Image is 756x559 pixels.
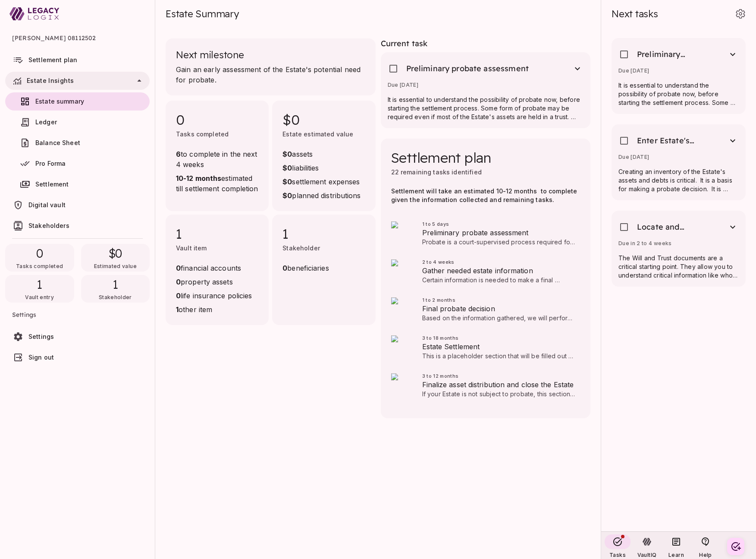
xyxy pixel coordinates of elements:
[28,201,66,208] span: Digital vault
[618,240,672,246] span: Due in 2 to 4 weeks
[282,244,320,252] span: Stakeholder
[381,291,591,328] div: section-img1 to 2 monthsFinal probate decisionBased on the information gathered, we will perform ...
[422,352,574,385] span: This is a placeholder section that will be filled out after the estate's assets and debts have be...
[5,348,150,366] a: Sign out
[5,113,150,131] a: Ledger
[5,92,150,111] a: Estate summary
[176,64,365,85] span: Gain an early assessment of the Estate's potential need for probate.
[422,379,577,390] span: Finalize asset distribution and close the Estate
[81,275,150,303] div: 1Stakeholder
[28,333,54,340] span: Settings
[282,130,353,138] span: Estate estimated value
[5,72,150,90] div: Estate Insights
[5,328,150,346] a: Settings
[282,164,292,172] strong: $0
[176,149,258,170] span: to complete in the next 4 weeks
[176,277,252,287] span: property assets
[12,304,143,325] span: Settings
[282,177,292,186] strong: $0
[282,264,287,272] strong: 0
[5,196,150,214] a: Digital vault
[113,277,118,292] span: 1
[668,552,684,558] span: Learn
[5,134,150,152] a: Balance Sheet
[637,552,656,558] span: VaultIQ
[282,150,292,158] strong: $0
[176,111,258,128] span: 0
[381,215,591,253] div: section-img1 to 5 daysPreliminary probate assessmentProbate is a court-supervised process require...
[28,222,69,229] span: Stakeholders
[5,175,150,193] a: Settlement
[381,328,591,366] div: section-img3 to 18 monthsEstate SettlementThis is a placeholder section that will be filled out a...
[5,244,74,272] div: 0Tasks completed
[422,259,455,265] span: 2 to 4 weeks
[176,263,252,273] span: financial accounts
[272,101,375,211] div: $0Estate estimated value$0assets$0liabilities$0settlement expenses$0planned distributions
[176,291,252,301] span: life insurance policies
[5,51,150,69] a: Settlement plan
[422,335,459,341] span: 3 to 18 months
[5,217,150,235] a: Stakeholders
[81,244,150,272] div: $0Estimated value
[176,150,181,158] strong: 6
[166,215,269,325] div: 1Vault item0financial accounts0property assets0life insurance policies1other item
[5,275,74,303] div: 1Vault entry
[612,38,746,114] div: Preliminary probate assessmentDue [DATE]It is essential to understand the possibility of probate ...
[282,191,292,200] strong: $0
[99,294,132,300] span: Stakeholder
[618,254,739,280] p: The Will and Trust documents are a critical starting point. They allow you to understand critical...
[37,277,42,292] span: 1
[388,82,419,88] span: Due [DATE]
[637,49,701,60] span: Preliminary probate assessment
[422,390,575,449] span: If your Estate is not subject to probate, this section covers final accounting, distribution of a...
[391,149,491,166] span: Settlement plan
[391,297,415,322] img: section-img
[391,168,482,176] span: 22 remaining tasks identified
[618,67,649,74] span: Due [DATE]
[637,136,701,146] span: Enter Estate's Asset and Debts
[282,190,361,201] span: planned distributions
[176,225,258,242] span: 1
[28,354,54,361] span: Sign out
[381,253,591,291] div: section-img2 to 4 weeksGather needed estate informationCertain information is needed to make a fi...
[391,221,415,246] img: section-img
[166,38,376,95] div: Next milestoneGain an early assessment of the Estate's potential need for probate.
[727,538,744,555] button: Create your first task
[422,276,576,344] span: Certain information is needed to make a final determination on the estate's need for probate. Thi...
[282,163,361,173] span: liabilities
[36,246,43,261] span: 0
[282,177,361,187] span: settlement expenses
[166,8,239,20] span: Estate Summary
[176,130,229,138] span: Tasks completed
[618,81,739,107] p: It is essential to understand the possibility of probate now, before starting the settlement proc...
[612,211,746,287] div: Locate and upload the Estate's legal documentsDue in 2 to 4 weeksThe Will and Trust documents are...
[422,297,456,303] span: 1 to 2 months
[391,373,415,398] img: section-img
[612,124,746,200] div: Enter Estate's Asset and DebtsDue [DATE]Creating an inventory of the Estate's assets and debts is...
[422,227,577,238] span: Preliminary probate assessment
[176,305,179,314] strong: 1
[618,154,649,160] span: Due [DATE]
[381,52,591,128] div: Preliminary probate assessmentDue [DATE]It is essential to understand the possibility of probate ...
[176,244,207,252] span: Vault item
[422,221,449,227] span: 1 to 5 days
[176,291,181,300] strong: 0
[27,77,74,84] span: Estate Insights
[422,373,459,379] span: 3 to 12 months
[35,98,84,105] span: Estate summary
[176,264,181,272] strong: 0
[176,174,221,183] strong: 10-12 months
[12,28,143,48] span: [PERSON_NAME] 08112502
[391,187,579,203] span: Settlement will take an estimated 10-12 months to complete given the information collected and re...
[25,294,54,300] span: Vault entry
[618,167,739,193] p: Creating an inventory of the Estate's assets and debts is critical. It is a basis for making a pr...
[422,303,577,314] span: Final probate decision
[381,366,591,404] div: section-img3 to 12 monthsFinalize asset distribution and close the EstateIf your Estate is not su...
[176,278,181,286] strong: 0
[612,8,658,20] span: Next tasks
[282,263,329,273] span: beneficiaries
[35,139,80,146] span: Balance Sheet
[166,101,269,211] div: 0Tasks completed6to complete in the next 4 weeks10-12 monthsestimated till settlement completion
[391,335,415,360] img: section-img
[699,552,712,558] span: Help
